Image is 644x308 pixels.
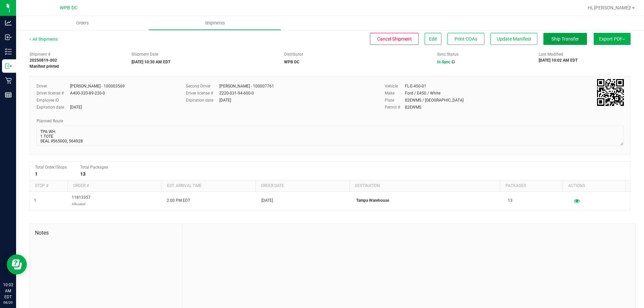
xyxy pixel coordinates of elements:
[219,97,231,103] div: [DATE]
[385,83,405,89] label: Vehicle
[5,19,12,26] inline-svg: Analytics
[597,79,624,106] qrcode: 20250819-002
[508,197,513,204] span: 13
[167,197,190,204] span: 2:00 PM EDT
[539,51,563,57] label: Last Modified
[405,104,421,110] div: 82EWMS
[37,97,70,103] label: Employee ID
[543,33,587,45] button: Ship Transfer
[356,197,500,204] p: Tampa Warehouse
[5,48,12,55] inline-svg: Inventory
[284,51,303,57] label: Distributor
[70,83,125,89] div: [PERSON_NAME] - 100003569
[5,91,12,98] inline-svg: Reports
[588,5,631,10] span: Hi, [PERSON_NAME]!
[80,171,86,177] strong: 13
[35,229,177,237] span: Notes
[3,282,13,300] p: 10:02 AM EDT
[16,16,149,30] a: Orders
[35,171,38,177] strong: 1
[284,60,300,64] strong: WPB DC
[3,300,13,305] p: 08/20
[447,33,484,45] button: Print COAs
[385,104,405,110] label: Permit #
[551,36,579,42] span: Ship Transfer
[256,180,350,192] th: Order date
[30,51,121,57] span: Shipment #
[60,5,77,11] span: WPB DC
[67,180,161,192] th: Order #
[37,119,63,123] span: Planned Route
[37,90,70,96] label: Driver license #
[597,79,624,106] img: Scan me!
[429,36,437,42] span: Edit
[161,180,255,192] th: Est. arrival time
[35,165,67,170] span: Total Order/Stops
[30,64,59,69] strong: Manifest printed
[34,197,36,204] span: 1
[425,33,441,45] button: Edit
[196,20,234,26] span: Shipments
[186,97,219,103] label: Expiration date
[30,37,58,42] a: All Shipments
[70,90,105,96] div: A400-320-89-220-0
[30,58,57,63] strong: 20250819-002
[5,63,12,69] inline-svg: Outbound
[149,16,281,30] a: Shipments
[72,194,91,207] span: 11813357
[562,180,625,192] th: Actions
[490,33,537,45] button: Update Manifest
[219,90,254,96] div: Z220-031-94-600-0
[594,33,631,45] button: Export PDF
[70,104,82,110] div: [DATE]
[350,180,500,192] th: Destination
[405,90,440,96] div: Ford / E450 / White
[370,33,419,45] button: Cancel Shipment
[37,104,70,110] label: Expiration date
[131,51,158,57] label: Shipment Date
[5,77,12,84] inline-svg: Retail
[454,36,477,42] span: Print COAs
[30,180,67,192] th: Stop #
[405,83,426,89] div: FL-E-450-01
[437,51,459,57] label: Sync Status
[539,58,578,63] strong: [DATE] 10:02 AM EDT
[497,36,531,42] span: Update Manifest
[385,97,405,103] label: Plate
[385,90,405,96] label: Make
[7,254,27,274] iframe: Resource center
[186,90,219,96] label: Driver license #
[437,60,450,64] span: In Sync
[67,20,98,26] span: Orders
[186,83,219,89] label: Second Driver
[219,83,274,89] div: [PERSON_NAME] - 100007761
[500,180,562,192] th: Packages
[131,60,170,64] strong: [DATE] 10:30 AM EDT
[5,34,12,41] inline-svg: Inbound
[261,197,273,204] span: [DATE]
[377,36,412,42] span: Cancel Shipment
[405,97,464,103] div: 82EWMS / [GEOGRAPHIC_DATA]
[72,201,91,207] p: Allocated
[80,165,108,170] span: Total Packages
[37,83,70,89] label: Driver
